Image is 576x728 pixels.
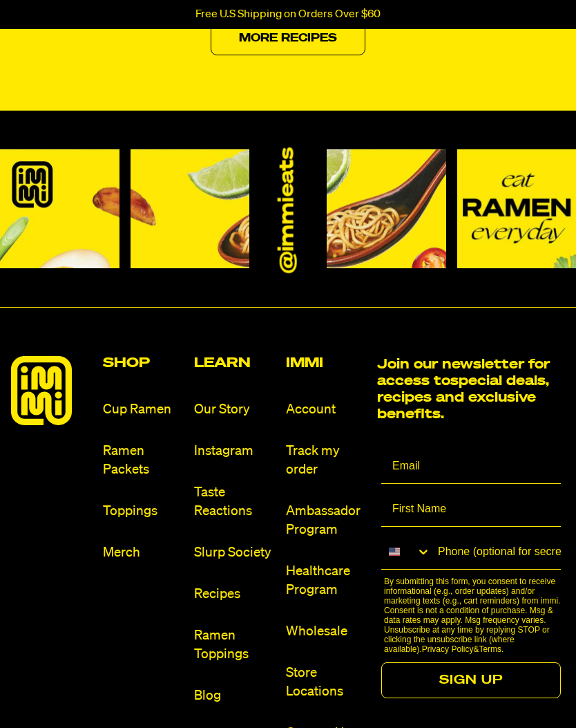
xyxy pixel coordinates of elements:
img: Instagram [131,149,250,269]
h2: Shop [103,356,184,370]
a: Cup Ramen [103,400,184,419]
a: Wholesale [286,622,367,641]
a: Ramen Toppings [194,626,275,664]
a: Recipes [194,585,275,604]
a: Healthcare Program [286,562,367,599]
a: @immieats [276,147,300,273]
img: United States [389,546,400,557]
a: Taste Reactions [194,483,275,521]
a: Store Locations [286,664,367,701]
a: Our Story [194,400,275,419]
p: By submitting this form, you consent to receive informational (e.g., order updates) and/or market... [384,577,565,654]
img: Instagram [327,149,446,269]
a: More Recipes [211,22,365,55]
p: Free U.S Shipping on Orders Over $60 [195,8,381,21]
a: Blog [194,687,275,705]
a: Terms [479,644,501,654]
a: Toppings [103,502,184,521]
h2: Immi [286,356,367,370]
a: Privacy Policy [422,644,474,654]
a: Track my order [286,442,367,479]
button: SIGN UP [381,662,561,698]
a: Ramen Packets [103,442,184,479]
button: Search Countries [381,535,431,568]
a: Slurp Society [194,543,275,562]
a: Account [286,400,367,419]
input: Phone (optional for secret deals) [431,535,561,569]
a: Merch [103,543,184,562]
h2: Learn [194,356,275,370]
input: Email [381,449,561,484]
a: Instagram [194,442,275,460]
a: Ambassador Program [286,502,367,539]
h2: Join our newsletter for access to special deals, recipes and exclusive benefits. [377,356,565,422]
input: First Name [381,492,561,527]
img: immieats [11,356,72,425]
